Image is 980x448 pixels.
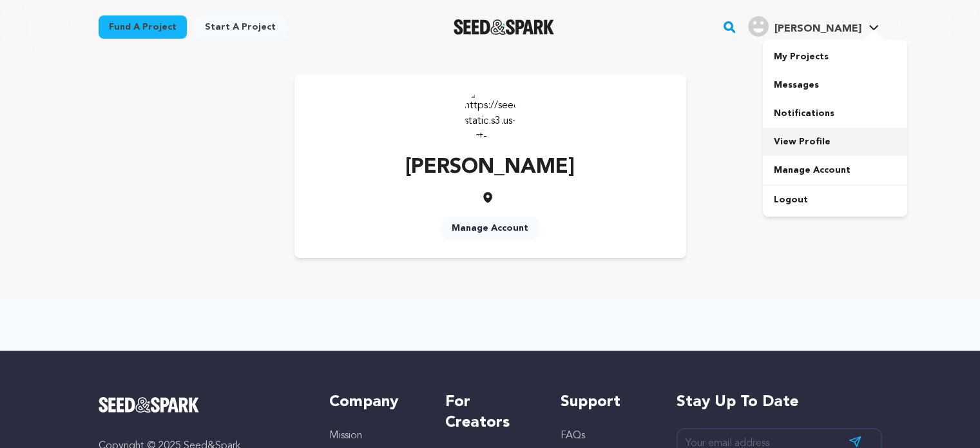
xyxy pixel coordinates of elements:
a: Arora R.'s Profile [745,14,881,37]
a: Notifications [763,99,907,128]
a: Seed&Spark Homepage [454,19,555,35]
a: FAQs [561,431,585,441]
img: Seed&Spark Logo [99,397,200,413]
img: user.png [748,16,769,37]
div: Arora R.'s Profile [748,16,861,37]
a: Start a project [195,15,286,39]
a: Mission [329,431,362,441]
a: Fund a project [99,15,187,39]
a: Messages [763,71,907,99]
a: My Projects [763,43,907,71]
a: Manage Account [441,217,539,240]
p: [PERSON_NAME] [405,152,575,183]
img: https://seedandspark-static.s3.us-east-2.amazonaws.com/images/User/002/309/805/medium/ACg8ocKP6ZG... [465,88,516,139]
a: Manage Account [763,156,907,184]
img: Seed&Spark Logo Dark Mode [454,19,555,35]
a: Seed&Spark Homepage [99,397,304,413]
h5: For Creators [445,392,535,433]
a: Logout [763,186,907,214]
span: [PERSON_NAME] [774,24,861,34]
span: Arora R.'s Profile [745,14,881,41]
h5: Support [561,392,650,413]
a: View Profile [763,128,907,156]
h5: Stay up to date [677,392,882,413]
h5: Company [329,392,419,413]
